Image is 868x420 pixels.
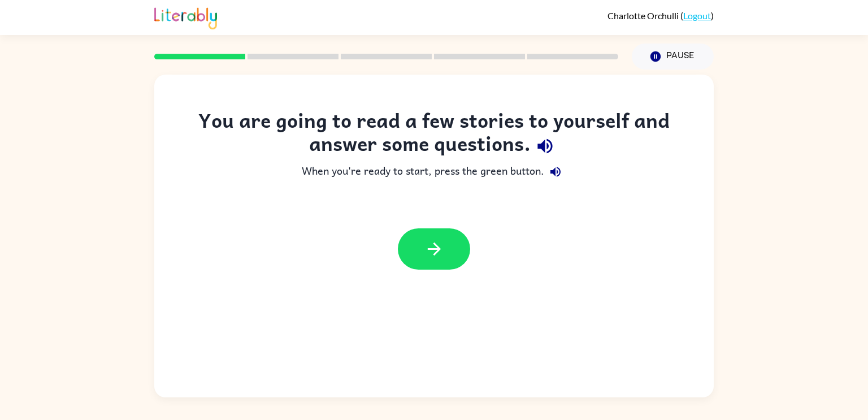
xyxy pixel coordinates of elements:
div: ( ) [607,10,714,21]
div: You are going to read a few stories to yourself and answer some questions. [177,109,691,161]
a: Logout [683,10,711,21]
div: When you're ready to start, press the green button. [177,161,691,183]
img: Literably [154,5,217,29]
button: Pause [632,44,714,70]
span: Charlotte Orchulli [607,10,680,21]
